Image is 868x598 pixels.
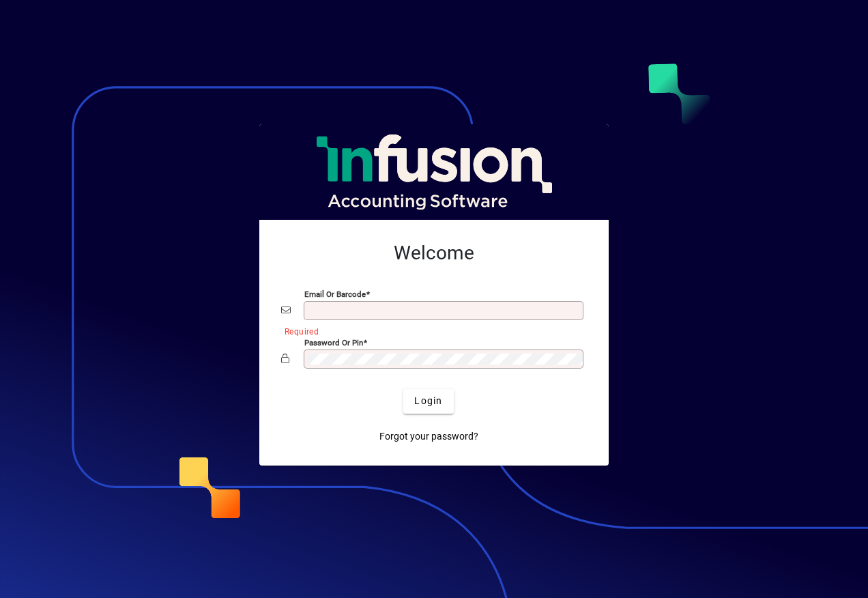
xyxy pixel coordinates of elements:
[414,394,442,408] span: Login
[304,337,363,347] mat-label: Password or Pin
[285,324,576,338] mat-error: Required
[374,425,484,449] a: Forgot your password?
[304,289,366,298] mat-label: Email or Barcode
[281,242,587,265] h2: Welcome
[403,389,453,414] button: Login
[379,429,478,444] span: Forgot your password?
